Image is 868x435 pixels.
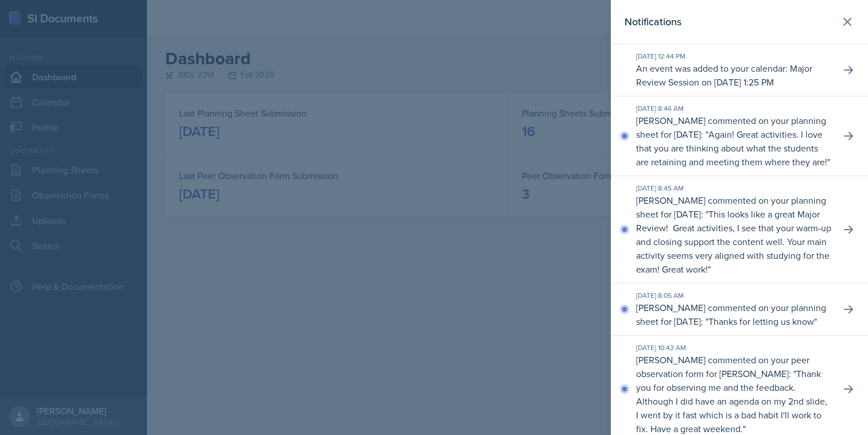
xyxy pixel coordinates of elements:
[636,343,831,353] div: [DATE] 10:43 AM
[636,103,831,114] div: [DATE] 8:46 AM
[636,290,831,301] div: [DATE] 8:05 AM
[625,14,681,30] h2: Notifications
[636,61,831,89] p: An event was added to your calendar: Major Review Session on [DATE] 1:25 PM
[636,208,831,275] p: This looks like a great Major Review! Great activities, I see that your warm-up and closing suppo...
[636,114,831,169] p: [PERSON_NAME] commented on your planning sheet for [DATE]: " "
[636,51,831,61] div: [DATE] 12:44 PM
[636,128,827,168] p: Again! Great activities. I love that you are thinking about what the students are retaining and m...
[636,183,831,193] div: [DATE] 8:45 AM
[636,301,831,328] p: [PERSON_NAME] commented on your planning sheet for [DATE]: " "
[708,315,814,328] p: Thanks for letting us know
[636,193,831,276] p: [PERSON_NAME] commented on your planning sheet for [DATE]: " "
[636,367,827,435] p: Thank you for observing me and the feedback. Although I did have an agenda on my 2nd slide, I wen...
